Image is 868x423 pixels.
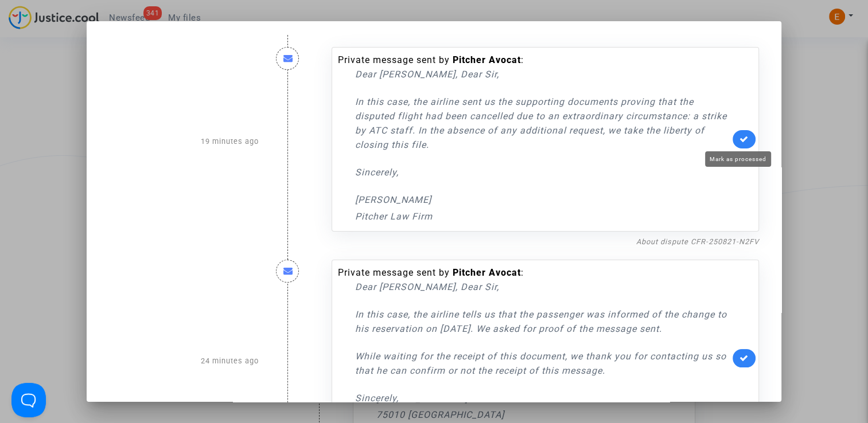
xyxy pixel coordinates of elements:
[355,209,730,224] p: Pitcher Law Firm
[355,67,730,81] p: Dear [PERSON_NAME], Dear Sir,
[355,95,730,152] p: In this case, the airline sent us the supporting documents proving that the disputed flight had b...
[636,237,759,246] a: About dispute CFR-250821-N2FV
[453,267,521,278] b: Pitcher Avocat
[355,280,730,294] p: Dear [PERSON_NAME], Dear Sir,
[355,391,730,405] p: Sincerely,
[11,383,46,417] iframe: Help Scout Beacon - Open
[100,36,267,248] div: 19 minutes ago
[355,165,730,179] p: Sincerely,
[355,307,730,336] p: In this case, the airline tells us that the passenger was informed of the change to his reservati...
[453,54,521,65] b: Pitcher Avocat
[338,53,730,224] div: Private message sent by :
[355,193,730,207] p: [PERSON_NAME]
[355,349,730,378] p: While waiting for the receipt of this document, we thank you for contacting us so that he can con...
